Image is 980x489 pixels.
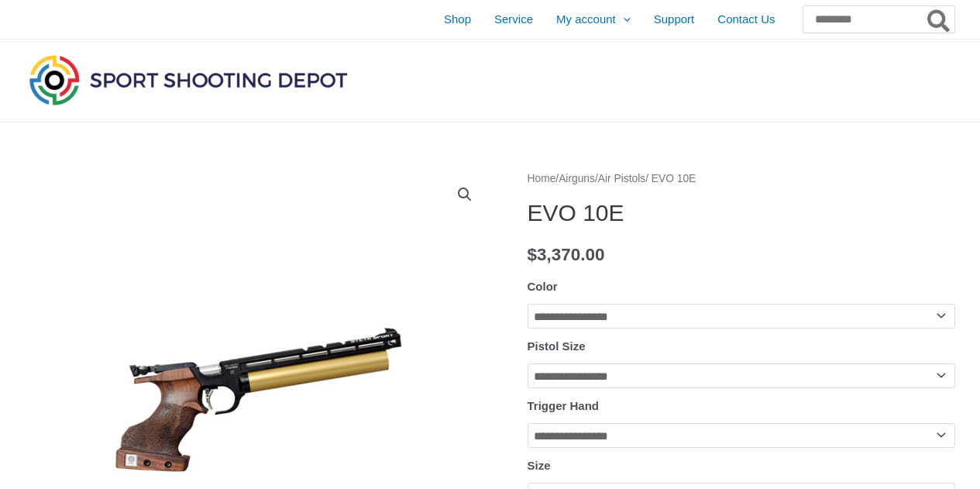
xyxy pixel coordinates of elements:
label: Trigger Hand [528,399,600,412]
label: Pistol Size [528,339,586,353]
a: View full-screen image gallery [451,181,479,208]
h1: EVO 10E [528,199,955,227]
a: Air Pistols [598,173,645,184]
a: Airguns [559,173,595,184]
label: Color [528,280,558,293]
label: Size [528,459,551,472]
img: Sport Shooting Depot [26,51,351,108]
a: Home [528,173,556,184]
bdi: 3,370.00 [528,245,605,264]
nav: Breadcrumb [528,169,955,189]
button: Search [924,6,954,33]
span: $ [528,245,538,264]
